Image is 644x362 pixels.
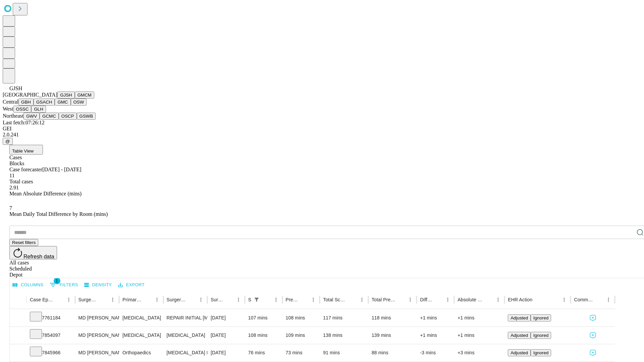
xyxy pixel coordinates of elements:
span: 1 [54,278,60,284]
div: EHR Action [508,297,532,302]
div: +3 mins [458,344,501,361]
button: Menu [443,295,452,304]
button: Show filters [48,280,80,290]
button: Expand [13,330,23,342]
button: OSCP [59,113,77,120]
span: Adjusted [511,350,528,355]
span: Northeast [3,113,23,119]
button: Adjusted [508,349,531,356]
button: Menu [108,295,117,304]
div: Surgery Date [211,297,224,302]
div: 91 mins [323,344,365,361]
span: Case forecaster [9,167,42,172]
button: GMC [55,99,70,106]
button: GMCM [75,92,94,99]
div: Predicted In Room Duration [286,297,299,302]
button: Expand [13,312,23,324]
div: MD [PERSON_NAME] E Md [78,309,116,326]
div: -3 mins [420,344,451,361]
div: Absolute Difference [458,297,483,302]
div: 117 mins [323,309,365,326]
button: Sort [187,295,196,304]
span: 2.91 [9,185,19,190]
button: Sort [143,295,152,304]
button: Menu [309,295,318,304]
div: 138 mins [323,327,365,344]
span: @ [5,139,10,144]
button: Sort [348,295,357,304]
button: GSWB [77,113,96,120]
div: +1 mins [420,327,451,344]
div: +1 mins [420,309,451,326]
div: 2.0.241 [3,132,641,138]
button: Menu [152,295,162,304]
button: Adjusted [508,314,531,321]
span: Ignored [533,333,548,338]
button: Sort [224,295,234,304]
div: Surgery Name [167,297,186,302]
div: [DATE] [211,327,241,344]
span: Table View [12,148,34,154]
div: 7761184 [30,309,72,326]
button: Sort [594,295,604,304]
div: [DATE] [211,309,241,326]
div: REPAIR INITIAL [MEDICAL_DATA] REDUCIBLE AGE [DEMOGRAPHIC_DATA] OR MORE [167,309,204,326]
button: Menu [234,295,243,304]
button: GWV [23,113,40,120]
div: 108 mins [248,327,279,344]
div: 107 mins [248,309,279,326]
button: Sort [299,295,309,304]
div: 139 mins [372,327,414,344]
button: Menu [604,295,613,304]
div: 118 mins [372,309,414,326]
button: Select columns [11,280,45,290]
button: Refresh data [9,246,57,259]
span: Refresh data [23,254,54,259]
div: GEI [3,126,641,132]
span: Mean Daily Total Difference by Room (mins) [9,211,108,217]
div: [MEDICAL_DATA] [167,327,204,344]
button: Menu [357,295,367,304]
button: Sort [396,295,406,304]
span: Mean Absolute Difference (mins) [9,191,82,196]
div: 7854097 [30,327,72,344]
div: [MEDICAL_DATA] MEDIAL OR LATERAL MENISCECTOMY [167,344,204,361]
div: 108 mins [286,309,317,326]
button: Menu [64,295,73,304]
div: MD [PERSON_NAME] E Md [78,327,116,344]
span: West [3,106,13,112]
button: GCMC [40,113,59,120]
div: Total Scheduled Duration [323,297,347,302]
div: Primary Service [122,297,142,302]
button: Export [116,280,146,290]
div: Scheduled In Room Duration [248,297,251,302]
button: Reset filters [9,239,38,246]
button: GLH [31,106,46,113]
div: Surgeon Name [78,297,98,302]
button: OSW [71,99,87,106]
button: Menu [493,295,503,304]
span: [DATE] - [DATE] [42,167,81,172]
div: Total Predicted Duration [372,297,396,302]
button: Density [83,280,114,290]
div: 7845966 [30,344,72,361]
div: [DATE] [211,344,241,361]
button: @ [3,138,13,145]
span: Last fetch: 07:26:12 [3,120,45,125]
div: Orthopaedics [122,344,160,361]
div: [MEDICAL_DATA] [122,327,160,344]
div: [MEDICAL_DATA] [122,309,160,326]
button: Menu [271,295,281,304]
button: Adjusted [508,332,531,339]
div: Difference [420,297,433,302]
button: GBH [18,99,34,106]
button: Menu [406,295,415,304]
button: Sort [55,295,64,304]
button: Sort [262,295,271,304]
div: 76 mins [248,344,279,361]
span: 7 [9,205,12,211]
button: Menu [559,295,569,304]
div: 73 mins [286,344,317,361]
span: Ignored [533,350,548,355]
div: Case Epic Id [30,297,54,302]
